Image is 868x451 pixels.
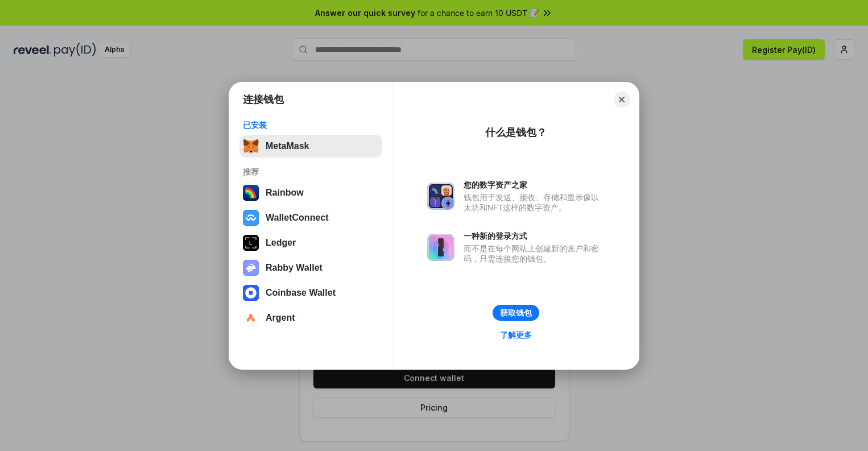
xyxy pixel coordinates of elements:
div: Argent [266,313,295,323]
img: svg+xml,%3Csvg%20fill%3D%22none%22%20height%3D%2233%22%20viewBox%3D%220%200%2035%2033%22%20width%... [243,138,259,154]
div: WalletConnect [266,213,329,223]
div: 而不是在每个网站上创建新的账户和密码，只需连接您的钱包。 [464,243,605,264]
button: WalletConnect [239,206,382,229]
div: 获取钱包 [500,308,532,318]
img: svg+xml,%3Csvg%20width%3D%2228%22%20height%3D%2228%22%20viewBox%3D%220%200%2028%2028%22%20fill%3D... [243,210,259,226]
button: Rainbow [239,181,382,204]
div: 一种新的登录方式 [464,231,605,241]
div: Coinbase Wallet [266,288,336,298]
a: 了解更多 [493,328,539,342]
div: Rabby Wallet [266,263,323,273]
button: Rabby Wallet [239,256,382,279]
button: Coinbase Wallet [239,282,382,304]
button: Ledger [239,231,382,254]
button: MetaMask [239,135,382,158]
div: 推荐 [243,167,379,177]
div: 已安装 [243,120,379,130]
div: 什么是钱包？ [485,126,547,139]
h1: 连接钱包 [243,93,284,106]
img: svg+xml,%3Csvg%20xmlns%3D%22http%3A%2F%2Fwww.w3.org%2F2000%2Fsvg%22%20width%3D%2228%22%20height%3... [243,235,259,251]
div: 了解更多 [500,330,532,340]
img: svg+xml,%3Csvg%20xmlns%3D%22http%3A%2F%2Fwww.w3.org%2F2000%2Fsvg%22%20fill%3D%22none%22%20viewBox... [427,183,454,210]
img: svg+xml,%3Csvg%20width%3D%22120%22%20height%3D%22120%22%20viewBox%3D%220%200%20120%20120%22%20fil... [243,185,259,201]
div: MetaMask [266,141,309,151]
button: Argent [239,307,382,329]
div: Rainbow [266,188,304,198]
div: 钱包用于发送、接收、存储和显示像以太坊和NFT这样的数字资产。 [464,192,605,213]
div: Ledger [266,238,296,248]
div: 您的数字资产之家 [464,180,605,190]
img: svg+xml,%3Csvg%20xmlns%3D%22http%3A%2F%2Fwww.w3.org%2F2000%2Fsvg%22%20fill%3D%22none%22%20viewBox... [243,260,259,276]
button: Close [614,92,630,107]
img: svg+xml,%3Csvg%20xmlns%3D%22http%3A%2F%2Fwww.w3.org%2F2000%2Fsvg%22%20fill%3D%22none%22%20viewBox... [427,234,454,261]
button: 获取钱包 [493,305,539,321]
img: svg+xml,%3Csvg%20width%3D%2228%22%20height%3D%2228%22%20viewBox%3D%220%200%2028%2028%22%20fill%3D... [243,310,259,326]
img: svg+xml,%3Csvg%20width%3D%2228%22%20height%3D%2228%22%20viewBox%3D%220%200%2028%2028%22%20fill%3D... [243,285,259,301]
